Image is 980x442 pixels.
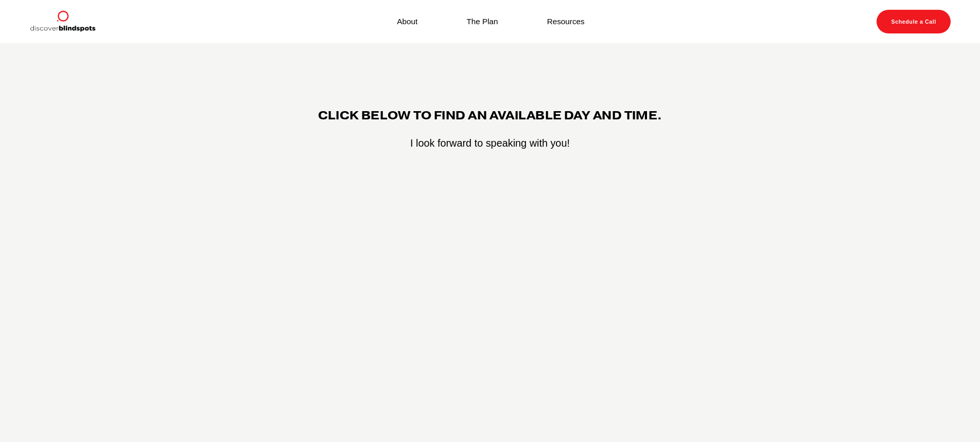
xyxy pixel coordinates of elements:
[547,14,585,28] a: Resources
[145,109,835,122] h4: CLICK BELOW TO FIND AN AVAILABLE DAY AND TIME.
[877,10,951,33] a: Schedule a Call
[466,14,498,28] a: The Plan
[397,14,417,28] a: About
[29,10,95,33] img: Discover Blind Spots
[145,135,835,152] p: I look forward to speaking with you!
